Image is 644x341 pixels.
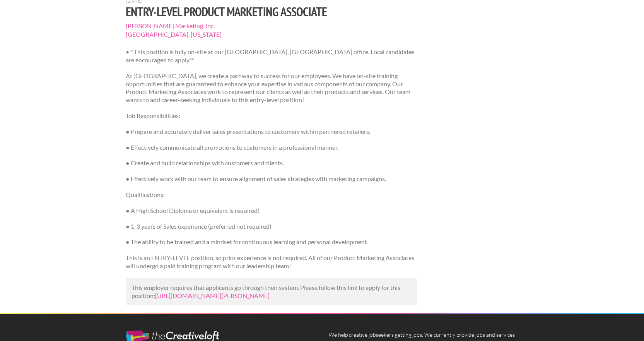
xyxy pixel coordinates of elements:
p: ● Effectively work with our team to ensure alignment of sales strategies with marketing campaigns. [126,175,417,183]
p: Qualifications: [126,191,417,199]
p: ● 1-3 years of Sales experience (preferred not required) [126,223,417,231]
h1: Entry-Level Product Marketing Associate [126,5,417,19]
span: [GEOGRAPHIC_DATA], [US_STATE] [126,30,417,39]
p: ● Effectively communicate all promotions to customers in a professional manner. [126,144,417,152]
a: [URL][DOMAIN_NAME][PERSON_NAME] [155,292,270,299]
p: • * This position is fully on-site at our [GEOGRAPHIC_DATA], [GEOGRAPHIC_DATA] office. Local cand... [126,48,417,64]
span: [PERSON_NAME] Marketing, Inc. [126,22,417,30]
p: Job Responsibilities: [126,112,417,120]
p: ● The ability to be trained and a mindset for continuous learning and personal development. [126,238,417,246]
p: At [GEOGRAPHIC_DATA], we create a pathway to success for our employees. We have on-site training ... [126,72,417,104]
p: ● A High School Diploma or equivalent is required! [126,207,417,215]
p: ● Prepare and accurately deliver sales presentations to customers within partnered retailers. [126,128,417,136]
p: ● Create and build relationships with customers and clients. [126,159,417,167]
p: This employer requires that applicants go through their system. Please follow this link to apply ... [132,284,411,300]
p: This is an ENTRY-LEVEL position, so prior experience is not required. All of our Product Marketin... [126,254,417,270]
